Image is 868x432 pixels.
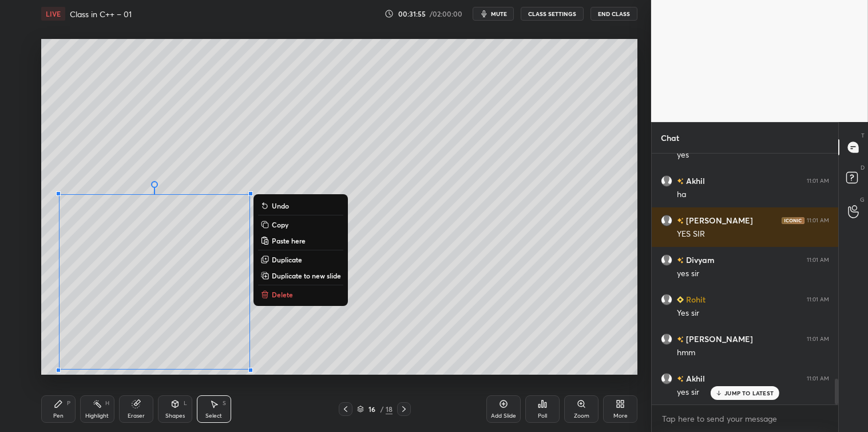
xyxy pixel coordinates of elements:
[491,413,516,419] div: Add Slide
[684,254,715,266] h6: Divyam
[366,406,378,413] div: 16
[165,413,185,419] div: Shapes
[70,9,132,19] h4: Class in C++ – 01
[272,271,341,280] p: Duplicate to new slide
[205,413,222,419] div: Select
[258,253,343,266] button: Duplicate
[272,236,306,245] p: Paste here
[386,404,393,414] div: 18
[67,400,70,406] div: P
[807,336,829,343] div: 11:01 AM
[41,7,65,21] div: LIVE
[258,218,343,231] button: Copy
[782,217,804,224] img: iconic-dark.1390631f.png
[661,254,672,266] img: default.png
[272,220,288,229] p: Copy
[807,217,829,224] div: 11:01 AM
[380,406,383,413] div: /
[258,199,343,213] button: Undo
[684,175,705,187] h6: Akhil
[652,154,838,404] div: grid
[613,413,628,419] div: More
[677,218,684,224] img: no-rating-badge.077c3623.svg
[861,163,865,172] p: D
[272,255,302,264] p: Duplicate
[677,387,829,398] div: yes sir
[85,413,109,419] div: Highlight
[223,400,226,406] div: S
[661,333,672,345] img: default.png
[724,390,774,396] p: JUMP TO LATEST
[105,400,109,406] div: H
[661,373,672,384] img: default.png
[677,268,829,280] div: yes sir
[677,150,829,161] div: yes
[272,201,289,210] p: Undo
[491,10,507,18] span: mute
[677,336,684,343] img: no-rating-badge.077c3623.svg
[473,7,514,21] button: mute
[521,7,584,21] button: CLASS SETTINGS
[677,308,829,319] div: Yes sir
[677,178,684,184] img: no-rating-badge.077c3623.svg
[807,257,829,264] div: 11:01 AM
[128,413,145,419] div: Eraser
[861,131,865,140] p: T
[538,413,547,419] div: Poll
[677,376,684,382] img: no-rating-badge.077c3623.svg
[258,269,343,282] button: Duplicate to new slide
[860,195,865,204] p: G
[272,290,293,299] p: Delete
[677,189,829,201] div: ha
[677,347,829,359] div: hmm
[677,257,684,264] img: no-rating-badge.077c3623.svg
[684,214,753,226] h6: [PERSON_NAME]
[807,296,829,303] div: 11:01 AM
[684,372,705,384] h6: Akhil
[53,413,64,419] div: Pen
[574,413,589,419] div: Zoom
[258,288,343,301] button: Delete
[661,175,672,187] img: default.png
[661,215,672,226] img: default.png
[677,296,684,303] img: Learner_Badge_beginner_1_8b307cf2a0.svg
[684,293,706,305] h6: Rohit
[677,229,829,240] div: YES SIR
[807,375,829,382] div: 11:01 AM
[661,294,672,305] img: default.png
[652,123,688,153] p: Chat
[184,400,187,406] div: L
[258,234,343,248] button: Paste here
[807,178,829,184] div: 11:01 AM
[684,333,753,345] h6: [PERSON_NAME]
[590,7,637,21] button: End Class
